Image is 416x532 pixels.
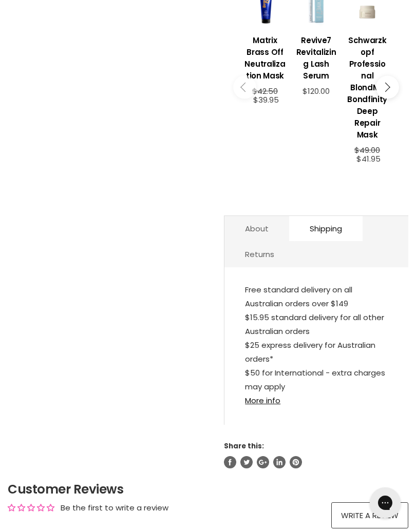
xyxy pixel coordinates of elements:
[302,86,330,96] span: $120.00
[347,34,388,141] h3: Schwarzkopf Professional BlondMe Bondfinity Deep Repair Mask
[296,34,337,82] h3: Revive7 Revitalizing Lash Serum
[354,145,380,155] span: $49.00
[224,441,264,451] span: Share this:
[245,395,280,406] a: More info
[244,34,286,82] h3: Matrix Brass Off Neutralization Mask
[252,86,278,96] span: $42.50
[8,502,54,513] div: Average rating is 0.00 stars
[356,153,381,164] span: $41.95
[224,441,408,468] aside: Share this:
[331,502,408,528] a: Write a review
[8,481,408,498] h2: Customer Reviews
[245,283,388,409] p: Free standard delivery on all Australian orders over $149 $15.95 standard delivery for all other ...
[296,27,337,87] a: View product:Revive7 Revitalizing Lash Serum
[253,94,279,105] span: $39.95
[224,242,295,267] a: Returns
[289,216,363,241] a: Shipping
[61,502,168,513] div: Be the first to write a review
[244,27,286,87] a: View product:Matrix Brass Off Neutralization Mask
[365,484,406,522] iframe: Gorgias live chat messenger
[347,27,388,146] a: View product:Schwarzkopf Professional BlondMe Bondfinity Deep Repair Mask
[224,216,289,241] a: About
